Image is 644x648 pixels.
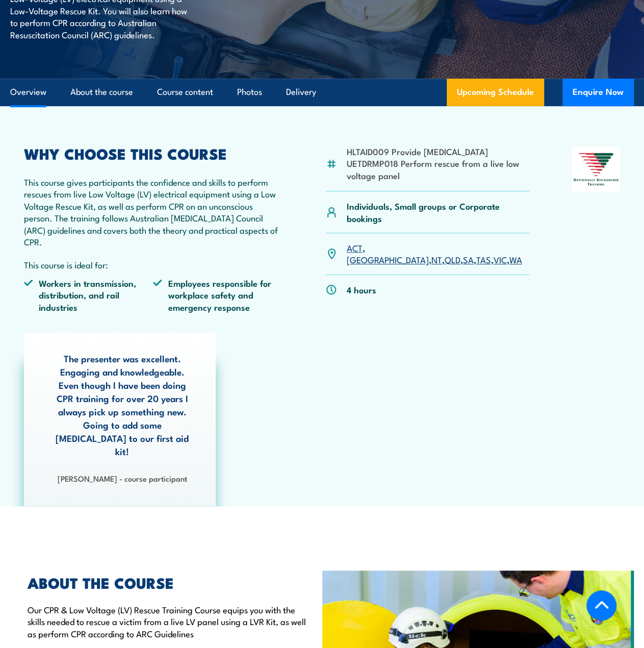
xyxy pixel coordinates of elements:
img: Nationally Recognised Training logo. [572,146,620,192]
a: Overview [10,79,46,106]
a: Upcoming Schedule [447,79,544,106]
li: Employees responsible for workplace safety and emergency response [153,277,282,313]
a: Delivery [286,79,316,106]
h2: ABOUT THE COURSE [28,576,307,589]
p: 4 hours [347,284,376,295]
a: WA [509,253,522,265]
a: QLD [445,253,460,265]
p: Individuals, Small groups or Corporate bookings [347,200,529,224]
a: Course content [157,79,213,106]
p: This course gives participants the confidence and skills to perform rescues from live Low Voltage... [24,176,282,247]
p: This course is ideal for: [24,259,282,270]
li: HLTAID009 Provide [MEDICAL_DATA] [347,145,529,157]
p: The presenter was excellent. Engaging and knowledgeable. Even though I have been doing CPR traini... [54,352,190,458]
a: SA [463,253,474,265]
a: ACT [347,241,363,254]
a: TAS [476,253,491,265]
p: , , , , , , , [347,242,529,266]
a: [GEOGRAPHIC_DATA] [347,253,429,265]
a: NT [431,253,442,265]
h2: WHY CHOOSE THIS COURSE [24,146,282,160]
a: About the course [70,79,133,106]
a: Photos [237,79,262,106]
a: VIC [494,253,507,265]
strong: [PERSON_NAME] - course participant [58,472,187,484]
p: Our CPR & Low Voltage (LV) Rescue Training Course equips you with the skills needed to rescue a v... [28,604,307,639]
li: Workers in transmission, distribution, and rail industries [24,277,153,313]
button: Enquire Now [562,79,634,106]
li: UETDRMP018 Perform rescue from a live low voltage panel [347,157,529,181]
